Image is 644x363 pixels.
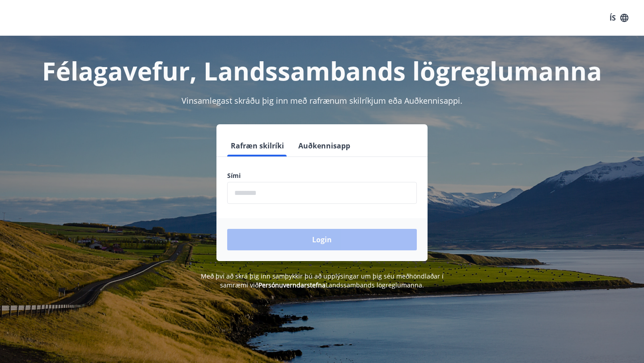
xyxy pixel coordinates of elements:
[182,95,462,106] span: Vinsamlegast skráðu þig inn með rafrænum skilríkjum eða Auðkennisappi.
[227,171,417,180] label: Sími
[227,135,288,156] button: Rafræn skilríki
[201,272,444,289] span: Með því að skrá þig inn samþykkir þú að upplýsingar um þig séu meðhöndlaðar í samræmi við Landssa...
[605,10,633,26] button: ÍS
[295,135,354,156] button: Auðkennisapp
[11,54,633,88] h1: Félagavefur, Landssambands lögreglumanna
[258,281,326,289] a: Persónuverndarstefna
